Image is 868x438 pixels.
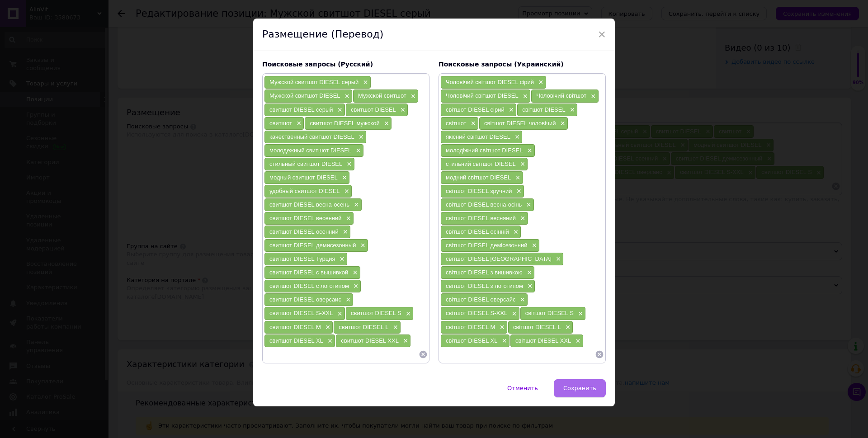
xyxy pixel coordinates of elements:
span: × [350,269,358,277]
span: світшот DIESEL сірий [446,106,505,113]
span: × [536,79,543,86]
span: стильний світшот DIESEL [446,160,516,167]
span: × [404,310,411,318]
span: свитшот DIESEL демисезонный [269,242,356,249]
span: свитшот DIESEL серый [269,106,333,113]
span: × [398,106,406,114]
span: × [352,201,359,209]
span: свитшот DIESEL M [269,324,321,330]
span: × [589,93,596,100]
span: світшот DIESEL S [525,310,574,316]
span: × [344,215,351,222]
span: × [391,324,398,331]
span: × [554,255,561,263]
span: × [563,324,571,331]
span: × [323,324,330,331]
span: × [341,228,348,236]
span: удобный свитшот DIESEL [269,188,340,194]
span: стильный свитшот DIESEL [269,160,342,167]
span: × [507,106,514,114]
span: модний світшот DIESEL [446,174,511,181]
span: світшот DIESEL весняний [446,215,516,221]
span: × [335,310,343,318]
span: × [525,147,532,155]
span: свитшот DIESEL весенний [269,215,342,221]
span: × [521,93,528,100]
span: Мужской свитшот [358,92,406,99]
span: × [357,133,364,141]
span: × [568,106,575,114]
span: світшот DIESEL весна-осінь [446,201,522,208]
span: Отменить [507,385,538,391]
span: світшот DIESEL S-XXL [446,310,507,316]
span: × [335,106,343,114]
span: світшот DIESEL M [446,324,495,330]
span: × [325,337,333,345]
span: свитшот DIESEL с вышивкой [269,269,348,276]
p: 🔥 ГАРЯЧА НОВИНКА 🔥 [9,42,570,51]
span: × [344,160,352,168]
span: Чоловічий світшот DIESEL сірий [446,79,534,85]
span: × [514,188,522,195]
span: свитшот DIESEL [351,106,396,113]
span: × [497,324,505,331]
span: × [509,310,517,318]
span: × [558,120,565,127]
span: свитшот [269,120,292,127]
span: світшот DIESEL [522,106,565,113]
span: × [361,79,368,86]
span: свитшот DIESEL оверсаис [269,296,341,303]
span: × [409,93,416,100]
span: × [343,93,350,100]
span: світшот DIESEL XXL [515,337,571,344]
span: молодіжний світшот DIESEL [446,147,523,154]
span: × [530,242,537,250]
span: свитшот DIESEL XL [269,337,323,344]
span: × [401,337,408,345]
button: Отменить [498,379,547,397]
span: Чоловічий світшот DIESEL [446,92,519,99]
span: Сохранить [563,385,596,391]
span: × [337,255,344,263]
span: Поисковые запросы (Украинский) [439,61,564,68]
span: × [573,337,580,345]
span: × [500,337,507,345]
span: свитшот DIESEL XXL [341,337,399,344]
span: свитшот DIESEL осенний [269,228,339,235]
span: × [354,147,361,155]
span: молодежный свитшот DIESEL [269,147,351,154]
span: × [525,269,532,277]
span: світшот [446,120,467,127]
span: × [524,201,531,209]
span: × [513,133,520,141]
span: × [518,296,525,304]
span: світшот DIESEL L [513,324,561,330]
span: світшот DIESEL оверсайс [446,296,516,303]
span: свитшот DIESEL весна-осень [269,201,349,208]
span: світшот DIESEL з вишивкою [446,269,523,276]
span: × [576,310,583,318]
span: Мужской свитшот DIESEL [269,92,340,99]
span: × [518,215,525,222]
span: модный свитшот DIESEL [269,174,338,181]
span: × [342,188,349,195]
strong: Повний каталог товарів 👉 [16,16,167,28]
span: свитшот DIESEL S-XXL [269,310,333,316]
span: світшот DIESEL з логотипом [446,283,523,289]
span: свитшот DIESEL мужской [310,120,379,127]
span: × [525,283,533,290]
p: Світшот-кофта DIESEL😎 Виробник: [GEOGRAPHIC_DATA] Якість: LUX🔥 Колір: Сірий Розміри: S, M, L, XL,... [9,57,570,104]
span: × [358,242,365,250]
span: свитшот DIESEL L [339,324,388,330]
span: свитшот DIESEL с логотипом [269,283,349,289]
span: качественный свитшот DIESEL [269,133,354,140]
span: × [518,160,525,168]
span: × [382,120,389,127]
span: свитшот DIESEL S [351,310,401,316]
span: × [511,228,519,236]
span: × [351,283,359,290]
span: Поисковые запросы (Русский) [262,61,373,68]
span: світшот DIESEL [GEOGRAPHIC_DATA] [446,255,552,262]
span: × [344,296,351,304]
span: свитшот DIESEL Турция [269,255,335,262]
